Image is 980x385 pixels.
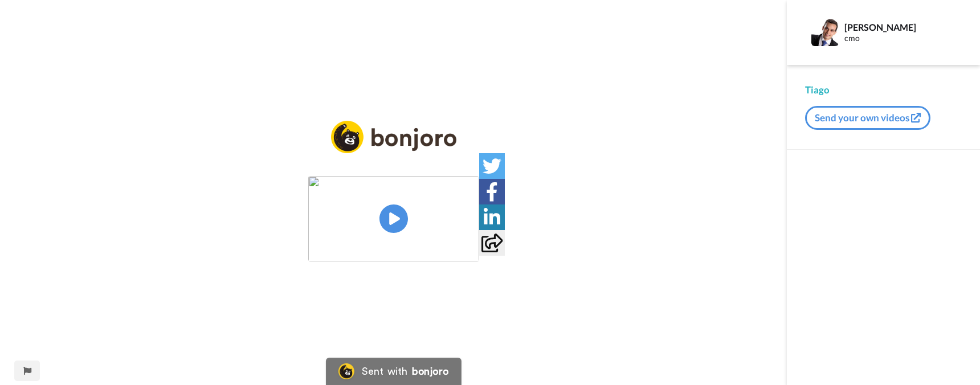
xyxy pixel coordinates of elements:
a: Bonjoro LogoSent withbonjoro [325,358,461,385]
div: [PERSON_NAME] [844,22,961,32]
div: Tiago [805,83,962,97]
img: 4242dfc6-61aa-4559-904f-dbc50c9bf804.jpg [308,176,479,261]
img: Bonjoro Logo [338,363,354,379]
div: cmo [844,34,961,43]
img: Profile Image [811,19,839,46]
img: logo_full.png [331,121,456,153]
div: bonjoro [412,366,448,376]
div: Sent with [362,366,407,376]
button: Send your own videos [805,106,930,130]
